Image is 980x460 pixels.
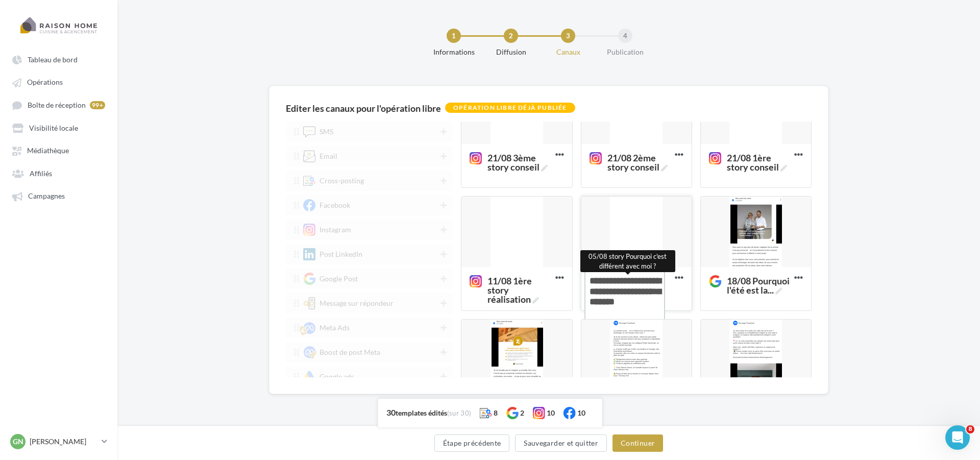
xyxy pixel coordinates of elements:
[547,408,555,418] div: 10
[478,47,544,57] div: Diffusion
[709,276,794,287] span: 18/08 Pourquoi l'été est la meilleure période
[6,186,111,205] a: Campagnes
[29,124,78,132] span: Visibilité locale
[90,101,105,109] div: 99+
[445,103,575,113] div: Opération libre déjà publiée
[27,147,69,155] span: Médiathèque
[286,104,441,113] div: Editer les canaux pour l'opération libre
[447,29,461,43] div: 1
[593,47,658,57] div: Publication
[709,153,794,164] span: 21/08 1ère story conseil
[727,276,790,295] span: 18/08 Pourquoi l'été est la
[487,153,551,172] span: 21/08 3ème story conseil
[515,434,607,452] button: Sauvegarder et quitter
[618,29,632,43] div: 4
[470,276,555,287] span: 11/08 1ère story réalisation
[470,153,555,164] span: 21/08 3ème story conseil
[590,153,675,164] span: 21/08 2ème story conseil
[30,169,52,178] span: Affiliés
[30,437,97,447] p: [PERSON_NAME]
[6,50,111,68] a: Tableau de bord
[28,55,78,64] span: Tableau de bord
[13,437,23,447] span: Gn
[520,408,524,418] div: 2
[6,95,111,114] a: Boîte de réception 99+
[6,141,111,159] a: Médiathèque
[966,425,974,433] span: 8
[580,250,675,272] div: 05/08 story Pourquoi c'est différent avec moi ?
[6,164,111,182] a: Affiliés
[396,408,447,417] span: templates édités
[494,408,498,418] div: 8
[612,434,663,452] button: Continuer
[28,192,65,201] span: Campagnes
[8,432,109,451] a: Gn [PERSON_NAME]
[6,118,111,137] a: Visibilité locale
[727,153,790,172] span: 21/08 1ère story conseil
[28,101,86,109] span: Boîte de réception
[487,276,551,304] span: 11/08 1ère story réalisation
[421,47,486,57] div: Informations
[434,434,510,452] button: Étape précédente
[945,425,970,450] iframe: Intercom live chat
[577,408,585,418] div: 10
[504,29,518,43] div: 2
[607,153,671,172] span: 21/08 2ème story conseil
[6,72,111,91] a: Opérations
[27,78,63,87] span: Opérations
[768,284,774,296] span: ...
[386,407,396,417] span: 30
[535,47,601,57] div: Canaux
[561,29,575,43] div: 3
[447,409,472,417] span: (sur 30)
